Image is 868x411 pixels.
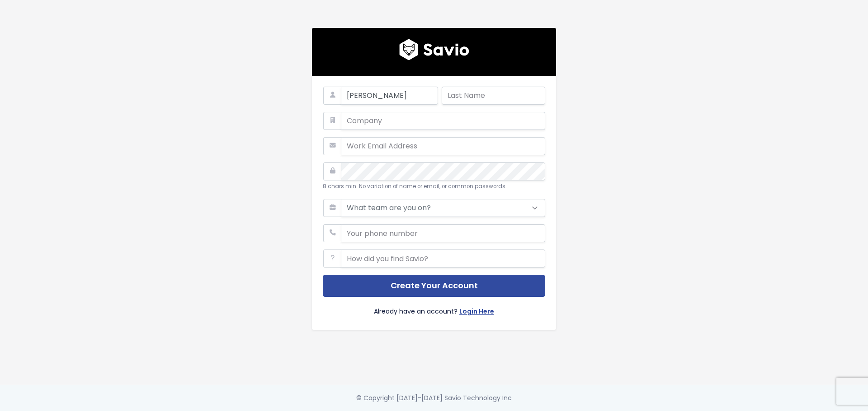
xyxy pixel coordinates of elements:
a: Login Here [459,306,494,319]
button: Create Your Account [323,275,545,297]
input: Your phone number [341,224,545,242]
input: First Name [341,87,438,105]
small: 8 chars min. No variation of name or email, or common passwords. [323,183,507,190]
img: logo600x187.a314fd40982d.png [399,39,469,60]
input: Work Email Address [341,137,545,155]
input: Last Name [442,87,545,105]
input: How did you find Savio? [341,249,545,268]
input: Company [341,112,545,130]
div: © Copyright [DATE]-[DATE] Savio Technology Inc [356,393,512,404]
div: Already have an account? [323,297,545,319]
